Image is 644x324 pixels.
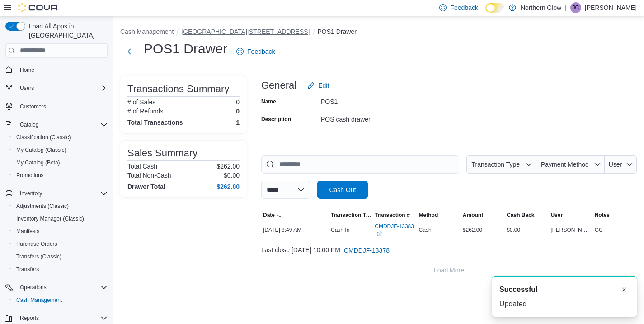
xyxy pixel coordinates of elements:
button: Transaction Type [329,210,373,221]
div: Notification [499,284,630,295]
span: Users [16,83,108,94]
span: Payment Method [541,161,589,168]
span: Transaction # [375,211,409,219]
span: Successful [499,284,537,295]
button: Amount [461,210,505,221]
span: Method [419,211,438,219]
img: Cova [18,3,59,12]
button: POS1 Drawer [318,28,357,35]
h6: # of Sales [127,99,155,106]
p: Northern Glow [521,2,561,13]
button: Users [16,83,38,94]
a: Purchase Orders [13,239,61,249]
button: Promotions [9,169,111,182]
svg: External link [376,231,382,237]
a: Cash Management [13,295,66,305]
p: [PERSON_NAME] [585,2,637,13]
a: My Catalog (Classic) [13,145,70,155]
span: Promotions [16,172,44,179]
button: Operations [2,281,111,294]
a: Transfers (Classic) [13,251,65,262]
span: My Catalog (Classic) [16,146,66,154]
button: My Catalog (Beta) [9,156,111,169]
p: $262.00 [216,163,240,170]
span: Manifests [16,228,39,235]
button: Notes [593,210,637,221]
span: Feedback [450,3,478,12]
button: Cash Management [120,28,174,35]
span: GC [595,226,603,234]
span: Cash Management [13,295,108,305]
p: Cash In [331,226,349,234]
span: Date [263,211,275,219]
button: My Catalog (Classic) [9,144,111,156]
span: Customers [20,103,46,110]
button: Purchase Orders [9,238,111,250]
button: Payment Method [536,155,605,174]
span: Operations [20,284,47,291]
h3: Sales Summary [127,148,197,159]
span: My Catalog (Classic) [13,145,108,155]
h6: Total Non-Cash [127,172,171,179]
span: Home [20,66,34,74]
span: Amount [463,211,483,219]
button: Catalog [2,118,111,131]
span: Catalog [20,121,38,128]
a: CMDDJF-13383External link [375,223,415,237]
span: My Catalog (Beta) [16,159,60,166]
div: POS1 [321,94,442,105]
span: Cash [419,226,432,234]
button: Adjustments (Classic) [9,200,111,212]
span: Transfers (Classic) [16,253,61,260]
button: Transfers [9,263,111,276]
div: [DATE] 8:49 AM [261,225,329,235]
input: This is a search bar. As you type, the results lower in the page will automatically filter. [261,155,459,174]
button: Method [417,210,461,221]
button: Date [261,210,329,221]
p: | [565,2,567,13]
span: Transfers (Classic) [13,251,108,262]
span: Transfers [16,266,39,273]
span: Catalog [16,119,108,130]
p: $0.00 [224,172,240,179]
button: Classification (Classic) [9,131,111,144]
span: Promotions [13,170,108,181]
span: Load All Apps in [GEOGRAPHIC_DATA] [25,22,108,40]
span: Load More [434,266,464,275]
a: Manifests [13,226,43,237]
span: Home [16,64,108,75]
button: Users [2,82,111,94]
span: Transaction Type [471,161,520,168]
span: Inventory [20,190,42,197]
button: Cash Out [317,181,368,199]
span: User [550,211,563,219]
a: Transfers [13,264,42,275]
h6: Total Cash [127,163,157,170]
h6: # of Refunds [127,108,163,115]
nav: An example of EuiBreadcrumbs [120,27,637,38]
a: Customers [16,101,50,112]
button: Customers [2,100,111,113]
span: Cash Out [329,185,356,194]
span: [PERSON_NAME] [550,226,591,234]
button: User [605,155,637,174]
span: Cash Management [16,296,62,304]
button: Manifests [9,225,111,238]
button: Inventory [16,188,46,199]
span: Adjustments (Classic) [13,201,108,211]
span: Cash Back [507,211,534,219]
span: Purchase Orders [16,240,57,248]
span: $262.00 [463,226,482,234]
button: Operations [16,282,50,293]
button: Edit [304,76,333,94]
span: JC [573,2,579,13]
span: Operations [16,282,108,293]
a: Home [16,65,38,75]
button: [GEOGRAPHIC_DATA][STREET_ADDRESS] [181,28,310,35]
span: Edit [318,81,329,90]
button: Transfers (Classic) [9,250,111,263]
input: Dark Mode [485,3,504,13]
span: Users [20,85,34,92]
label: Description [261,116,291,123]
